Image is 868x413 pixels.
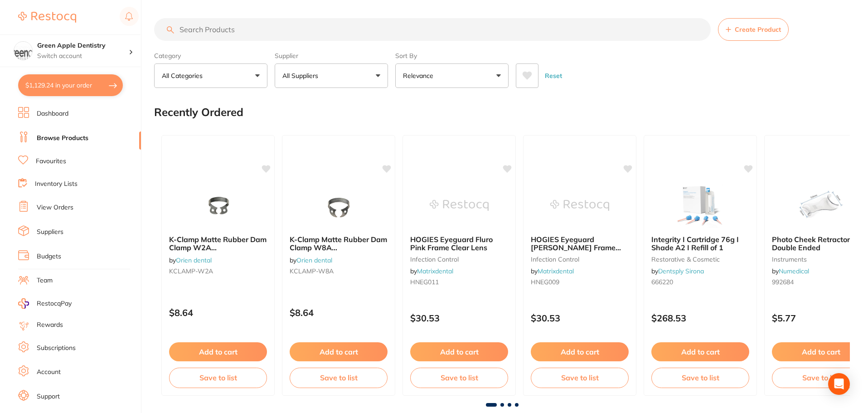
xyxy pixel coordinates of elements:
[37,203,73,212] a: View Orders
[18,298,72,309] a: RestocqPay
[651,313,749,323] p: $268.53
[154,63,267,88] button: All Categories
[395,52,509,60] label: Sort By
[735,26,781,33] span: Create Product
[37,392,60,401] a: Support
[169,267,267,275] small: KCLAMP-W2A
[275,52,388,60] label: Supplier
[275,63,388,88] button: All Suppliers
[531,278,629,286] small: HNEG009
[410,278,508,286] small: HNEG011
[162,71,206,80] p: All Categories
[37,52,129,61] p: Switch account
[36,157,66,166] a: Favourites
[531,267,574,275] span: by
[658,267,704,275] a: Dentsply Sirona
[410,368,508,388] button: Save to list
[37,41,129,50] h4: Green Apple Dentistry
[550,183,609,228] img: HOGIES Eyeguard Matt Pink Frame Clear Lens
[37,134,88,143] a: Browse Products
[37,228,63,237] a: Suppliers
[35,180,78,189] a: Inventory Lists
[154,52,267,60] label: Category
[542,63,565,88] button: Reset
[410,342,508,361] button: Add to cart
[651,267,704,275] span: by
[154,18,711,41] input: Search Products
[531,313,629,323] p: $30.53
[290,342,388,361] button: Add to cart
[290,256,332,264] span: by
[169,368,267,388] button: Save to list
[718,18,789,41] button: Create Product
[538,267,574,275] a: Matrixdental
[651,235,749,252] b: Integrity I Cartridge 76g I Shade A2 I Refill of 1
[176,256,212,264] a: Orien dental
[154,106,243,119] h2: Recently Ordered
[296,256,332,264] a: Orien dental
[37,321,63,330] a: Rewards
[410,313,508,323] p: $30.53
[651,342,749,361] button: Add to cart
[37,299,72,308] span: RestocqPay
[169,235,267,252] b: K-Clamp Matte Rubber Dam Clamp W2A Premolar
[169,342,267,361] button: Add to cart
[14,42,32,60] img: Green Apple Dentistry
[671,183,730,228] img: Integrity I Cartridge 76g I Shade A2 I Refill of 1
[430,183,489,228] img: HOGIES Eyeguard Fluro Pink Frame Clear Lens
[18,12,76,23] img: Restocq Logo
[37,276,53,285] a: Team
[531,342,629,361] button: Add to cart
[403,71,437,80] p: Relevance
[290,235,388,252] b: K-Clamp Matte Rubber Dam Clamp W8A Molar
[651,256,749,263] small: restorative & cosmetic
[37,109,68,118] a: Dashboard
[772,267,809,275] span: by
[410,235,508,252] b: HOGIES Eyeguard Fluro Pink Frame Clear Lens
[531,235,629,252] b: HOGIES Eyeguard Matt Pink Frame Clear Lens
[779,267,809,275] a: Numedical
[828,373,850,395] div: Open Intercom Messenger
[189,183,247,228] img: K-Clamp Matte Rubber Dam Clamp W2A Premolar
[290,368,388,388] button: Save to list
[309,183,368,228] img: K-Clamp Matte Rubber Dam Clamp W8A Molar
[290,267,388,275] small: KCLAMP-W8A
[169,307,267,318] p: $8.64
[395,63,509,88] button: Relevance
[410,256,508,263] small: infection control
[651,278,749,286] small: 666220
[531,256,629,263] small: infection control
[37,252,61,261] a: Budgets
[651,368,749,388] button: Save to list
[531,368,629,388] button: Save to list
[410,267,453,275] span: by
[18,7,76,28] a: Restocq Logo
[18,74,123,96] button: $1,129.24 in your order
[791,183,850,228] img: Photo Cheek Retractors - Double Ended
[37,344,76,353] a: Subscriptions
[169,256,212,264] span: by
[282,71,322,80] p: All Suppliers
[37,368,61,377] a: Account
[18,298,29,309] img: RestocqPay
[290,307,388,318] p: $8.64
[417,267,453,275] a: Matrixdental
